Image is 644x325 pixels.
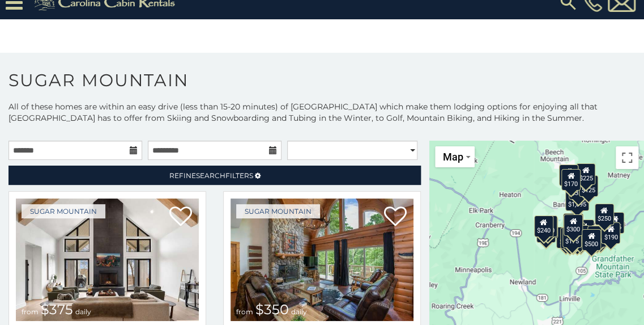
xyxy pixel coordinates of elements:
div: $210 [538,216,557,237]
div: $225 [538,217,557,238]
div: $125 [578,175,598,197]
div: $225 [576,163,595,185]
a: from $350 daily [231,199,413,321]
span: Map [443,151,463,163]
span: from [236,307,253,316]
button: Change map style [435,146,475,167]
a: Add to favorites [169,205,192,229]
a: Add to favorites [384,205,407,229]
a: from $375 daily [16,199,199,321]
a: Sugar Mountain [236,204,320,218]
span: Refine Filters [169,171,253,180]
span: daily [75,307,91,316]
div: $190 [601,222,620,244]
img: 1714398141_thumbnail.jpeg [231,199,413,321]
div: $1,095 [565,189,588,211]
span: Search [196,171,225,180]
div: $170 [561,169,580,191]
div: $300 [563,214,582,236]
a: RefineSearchFilters [8,166,421,185]
div: $500 [581,229,600,251]
button: Toggle fullscreen view [616,146,638,169]
span: daily [291,307,307,316]
div: $175 [562,226,581,248]
div: $240 [559,164,578,186]
div: $240 [534,216,553,237]
div: $195 [587,226,606,247]
a: Sugar Mountain [22,204,105,218]
span: from [22,307,39,316]
div: $155 [560,227,579,249]
div: $250 [594,204,613,225]
div: $265 [564,213,583,235]
span: $375 [41,301,73,318]
div: $200 [574,220,594,241]
div: $190 [562,213,582,235]
img: 1714387646_thumbnail.jpeg [16,199,199,321]
div: $155 [604,212,624,234]
span: $350 [255,301,289,318]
